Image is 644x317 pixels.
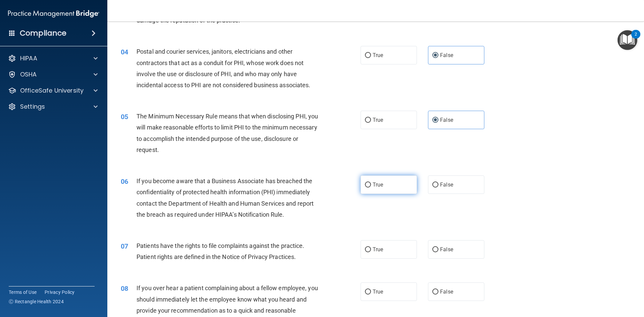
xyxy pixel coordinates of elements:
input: True [365,182,371,188]
h4: Compliance [20,29,66,38]
span: 05 [121,113,128,121]
input: True [365,247,371,252]
span: True [373,181,383,188]
div: 2 [635,34,637,43]
input: False [432,53,438,58]
span: False [440,288,453,295]
input: True [365,118,371,123]
iframe: Drift Widget Chat Controller [528,269,636,296]
a: OfficeSafe University [8,87,98,95]
span: Patients have the rights to file complaints against the practice. Patient rights are defined in t... [137,242,305,260]
span: The Minimum Necessary Rule means that when disclosing PHI, you will make reasonable efforts to li... [137,113,318,153]
a: Settings [8,103,98,111]
a: HIPAA [8,54,98,62]
span: True [373,246,383,253]
span: False [440,246,453,253]
span: Ⓒ Rectangle Health 2024 [9,298,64,305]
input: False [432,289,438,295]
p: OfficeSafe University [20,87,84,95]
span: False [440,181,453,188]
button: Open Resource Center, 2 new notifications [618,30,637,50]
input: False [432,247,438,252]
span: 07 [121,242,128,250]
span: False [440,117,453,123]
a: Privacy Policy [45,289,75,296]
img: PMB logo [8,7,99,20]
span: 04 [121,48,128,56]
input: False [432,182,438,188]
a: OSHA [8,70,98,78]
span: True [373,117,383,123]
span: If you become aware that a Business Associate has breached the confidentiality of protected healt... [137,177,314,218]
p: HIPAA [20,54,37,62]
input: True [365,53,371,58]
span: Postal and courier services, janitors, electricians and other contractors that act as a conduit f... [137,48,310,89]
span: 08 [121,284,128,293]
input: True [365,289,371,295]
span: 06 [121,177,128,186]
p: Settings [20,103,45,111]
p: OSHA [20,70,37,78]
a: Terms of Use [9,289,37,296]
span: True [373,288,383,295]
span: True [373,52,383,58]
span: False [440,52,453,58]
input: False [432,118,438,123]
